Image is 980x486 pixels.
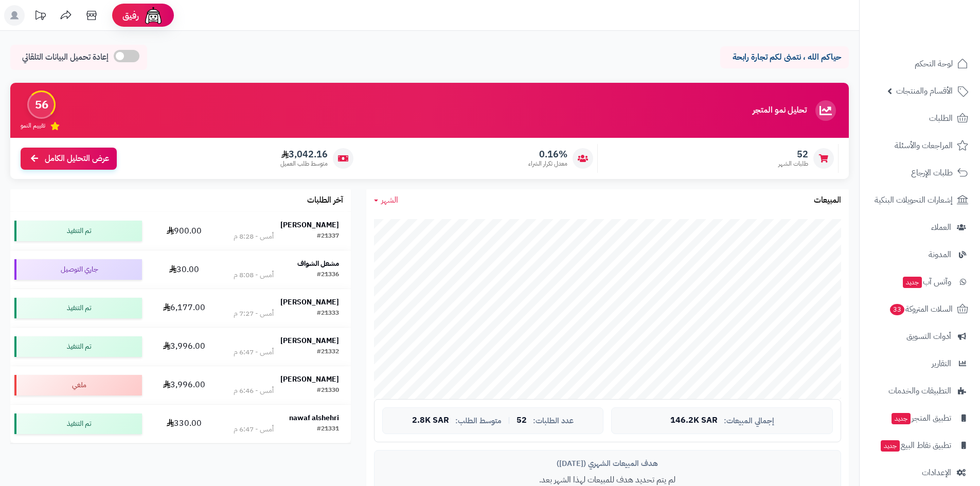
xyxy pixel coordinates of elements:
td: 30.00 [146,250,222,289]
img: logo-2.png [910,8,970,29]
a: الشهر [374,194,398,206]
img: ai-face.png [143,5,164,26]
a: المراجعات والأسئلة [866,133,974,158]
span: التقارير [932,356,951,371]
div: #21331 [317,424,339,435]
span: تقييم النمو [21,121,45,130]
a: طلبات الإرجاع [866,160,974,185]
a: المدونة [866,242,974,267]
td: 3,996.00 [146,328,222,366]
td: 3,996.00 [146,366,222,404]
a: التقارير [866,351,974,376]
span: عدد الطلبات: [533,417,574,425]
a: تطبيق المتجرجديد [866,406,974,430]
span: التطبيقات والخدمات [888,384,951,398]
h3: المبيعات [814,196,841,205]
div: أمس - 6:47 م [234,424,274,435]
a: التطبيقات والخدمات [866,379,974,403]
div: جاري التوصيل [14,259,142,280]
span: جديد [881,440,900,452]
span: جديد [892,413,911,424]
span: | [508,417,510,424]
span: الأقسام والمنتجات [896,84,953,98]
span: 33 [890,304,905,315]
strong: [PERSON_NAME] [280,374,339,385]
span: طلبات الشهر [778,159,808,168]
strong: nawaf alshehri [289,412,339,423]
h3: آخر الطلبات [307,196,343,205]
span: 2.8K SAR [412,416,449,425]
a: الإعدادات [866,460,974,485]
span: عرض التحليل الكامل [45,153,109,165]
div: تم التنفيذ [14,298,142,318]
span: وآتس آب [902,275,951,289]
a: لوحة التحكم [866,51,974,76]
div: #21333 [317,309,339,319]
p: حياكم الله ، نتمنى لكم تجارة رابحة [728,51,841,63]
span: 0.16% [528,149,567,160]
span: 3,042.16 [280,149,328,160]
a: أدوات التسويق [866,324,974,349]
span: جديد [903,277,922,288]
span: تطبيق نقاط البيع [880,438,951,453]
div: تم التنفيذ [14,413,142,434]
span: معدل تكرار الشراء [528,159,567,168]
div: أمس - 6:46 م [234,386,274,396]
a: عرض التحليل الكامل [21,148,117,170]
a: إشعارات التحويلات البنكية [866,188,974,212]
span: لوحة التحكم [915,57,953,71]
span: الطلبات [929,111,953,125]
div: أمس - 6:47 م [234,347,274,357]
span: المراجعات والأسئلة [895,138,953,153]
a: وآتس آبجديد [866,269,974,294]
span: إجمالي المبيعات: [724,417,774,425]
div: تم التنفيذ [14,221,142,241]
div: أمس - 8:08 م [234,270,274,280]
span: متوسط الطلب: [455,417,502,425]
div: تم التنفيذ [14,336,142,357]
span: متوسط طلب العميل [280,159,328,168]
span: المدونة [929,247,951,262]
td: 900.00 [146,212,222,250]
td: 6,177.00 [146,289,222,327]
div: #21337 [317,231,339,242]
span: 52 [778,149,808,160]
a: الطلبات [866,106,974,131]
span: 52 [516,416,527,425]
span: أدوات التسويق [906,329,951,344]
div: #21330 [317,386,339,396]
span: رفيق [122,9,139,22]
a: السلات المتروكة33 [866,297,974,321]
strong: [PERSON_NAME] [280,335,339,346]
a: تطبيق نقاط البيعجديد [866,433,974,458]
h3: تحليل نمو المتجر [753,106,807,115]
span: السلات المتروكة [889,302,953,316]
span: طلبات الإرجاع [911,166,953,180]
span: الشهر [381,194,398,206]
span: إعادة تحميل البيانات التلقائي [22,51,109,63]
div: أمس - 8:28 م [234,231,274,242]
a: العملاء [866,215,974,240]
div: #21332 [317,347,339,357]
div: ملغي [14,375,142,395]
div: هدف المبيعات الشهري ([DATE]) [382,458,833,469]
p: لم يتم تحديد هدف للمبيعات لهذا الشهر بعد. [382,474,833,486]
div: #21336 [317,270,339,280]
div: أمس - 7:27 م [234,309,274,319]
span: تطبيق المتجر [890,411,951,425]
span: العملاء [931,220,951,235]
strong: مشعل الشواف [297,258,339,269]
strong: [PERSON_NAME] [280,220,339,230]
span: 146.2K SAR [670,416,718,425]
a: تحديثات المنصة [27,5,53,28]
span: إشعارات التحويلات البنكية [875,193,953,207]
span: الإعدادات [922,465,951,480]
td: 330.00 [146,405,222,443]
strong: [PERSON_NAME] [280,297,339,308]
